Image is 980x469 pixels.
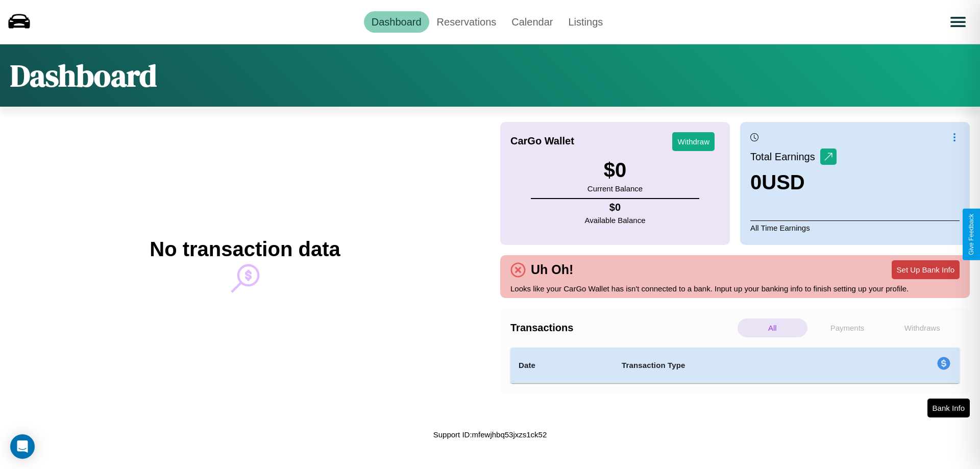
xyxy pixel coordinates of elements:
[10,434,35,459] div: Open Intercom Messenger
[750,220,960,235] p: All Time Earnings
[364,11,429,33] a: Dashboard
[968,214,975,255] div: Give Feedback
[510,135,574,147] h4: CarGo Wallet
[150,238,340,261] h2: No transaction data
[429,11,504,33] a: Reservations
[519,359,605,372] h4: Date
[738,318,807,337] p: All
[510,348,960,383] table: simple table
[526,262,578,277] h4: Uh Oh!
[944,8,972,36] button: Open menu
[585,213,646,227] p: Available Balance
[504,11,560,33] a: Calendar
[927,399,970,417] button: Bank Info
[560,11,610,33] a: Listings
[433,428,547,441] p: Support ID: mfewjhbq53jxzs1ck52
[585,202,646,213] h4: $ 0
[672,132,715,151] button: Withdraw
[750,147,820,166] p: Total Earnings
[892,260,960,279] button: Set Up Bank Info
[887,318,957,337] p: Withdraws
[813,318,883,337] p: Payments
[587,182,643,195] p: Current Balance
[510,282,960,295] p: Looks like your CarGo Wallet has isn't connected to a bank. Input up your banking info to finish ...
[750,171,837,194] h3: 0 USD
[10,55,157,96] h1: Dashboard
[587,159,643,182] h3: $ 0
[510,322,735,334] h4: Transactions
[622,359,853,372] h4: Transaction Type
